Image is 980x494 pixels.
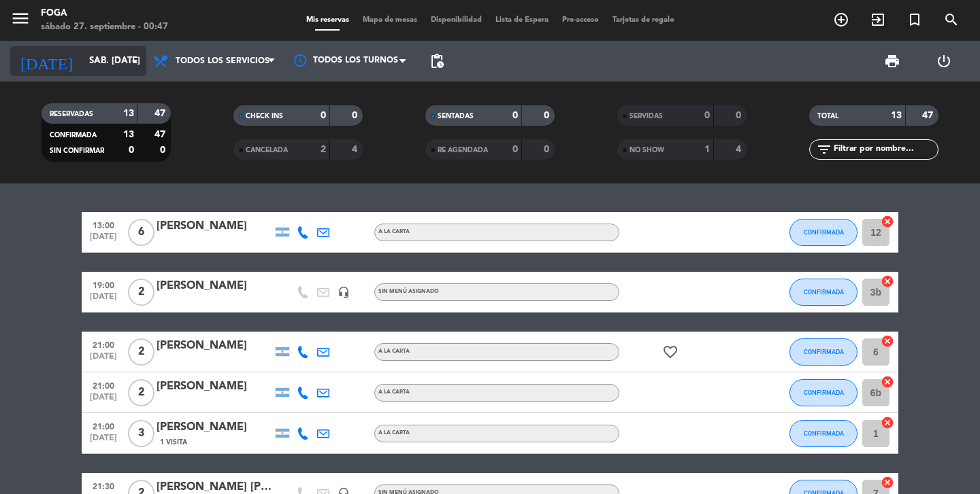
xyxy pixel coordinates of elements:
strong: 2 [321,145,326,154]
span: A LA CARTA [378,389,410,395]
span: SERVIDAS [630,113,663,120]
strong: 0 [160,145,168,155]
strong: 0 [129,145,134,155]
input: Filtrar por nombre... [832,142,938,157]
span: CONFIRMADA [50,132,97,139]
button: CONFIRMADA [789,420,857,447]
span: 1 Visita [160,437,187,448]
i: arrow_drop_down [127,53,143,69]
i: favorite_border [662,344,679,360]
span: A LA CARTA [378,229,410,234]
i: add_circle_outline [833,12,849,28]
span: 19:00 [86,277,120,292]
i: filter_list [816,141,832,158]
i: cancel [881,275,894,288]
span: Todos los servicios [176,56,269,66]
button: menu [10,8,31,33]
span: RESERVADAS [50,111,93,118]
span: Disponibilidad [424,16,489,24]
span: SENTADAS [438,113,474,120]
strong: 0 [352,111,360,120]
span: 13:00 [86,217,120,232]
strong: 0 [512,111,518,120]
i: cancel [881,215,894,228]
span: 21:00 [86,418,120,434]
strong: 47 [154,130,168,139]
span: CHECK INS [246,113,283,120]
i: [DATE] [10,46,82,76]
span: NO SHOW [630,147,664,154]
div: [PERSON_NAME] [157,217,272,235]
span: 2 [128,338,154,366]
span: CONFIRMADA [804,228,844,236]
span: Mapa de mesas [356,16,424,24]
span: RE AGENDADA [438,147,488,154]
span: 21:00 [86,377,120,393]
button: CONFIRMADA [789,379,857,406]
strong: 47 [154,109,168,118]
div: [PERSON_NAME] [157,337,272,355]
i: headset_mic [338,286,350,298]
button: CONFIRMADA [789,219,857,246]
strong: 1 [704,145,710,154]
span: 21:30 [86,478,120,493]
strong: 4 [352,145,360,154]
span: SIN CONFIRMAR [50,147,104,154]
span: CONFIRMADA [804,288,844,296]
i: power_settings_new [936,53,952,69]
strong: 47 [922,111,936,120]
i: cancel [881,375,894,389]
span: 2 [128,379,154,406]
span: 2 [128,279,154,306]
i: search [943,12,960,28]
span: Sin menú asignado [378,289,439,294]
strong: 13 [123,109,134,118]
span: A LA CARTA [378,430,410,436]
i: turned_in_not [906,12,923,28]
div: LOG OUT [918,41,970,82]
i: cancel [881,416,894,429]
span: [DATE] [86,393,120,408]
span: 3 [128,420,154,447]
div: [PERSON_NAME] [157,419,272,436]
span: Tarjetas de regalo [606,16,681,24]
i: cancel [881,334,894,348]
span: Mis reservas [299,16,356,24]
strong: 4 [736,145,744,154]
i: exit_to_app [870,12,886,28]
span: A LA CARTA [378,349,410,354]
span: CONFIRMADA [804,429,844,437]
span: TOTAL [817,113,838,120]
span: CONFIRMADA [804,389,844,396]
div: FOGA [41,7,168,20]
strong: 13 [123,130,134,139]
span: [DATE] [86,434,120,449]
i: menu [10,8,31,29]
button: CONFIRMADA [789,279,857,306]
span: print [884,53,900,69]
strong: 0 [544,145,552,154]
span: Lista de Espera [489,16,555,24]
span: [DATE] [86,232,120,248]
i: cancel [881,476,894,489]
strong: 13 [891,111,902,120]
strong: 0 [512,145,518,154]
span: CONFIRMADA [804,348,844,355]
span: Pre-acceso [555,16,606,24]
strong: 0 [544,111,552,120]
div: sábado 27. septiembre - 00:47 [41,20,168,34]
span: CANCELADA [246,147,288,154]
span: [DATE] [86,292,120,308]
span: [DATE] [86,352,120,368]
button: CONFIRMADA [789,338,857,366]
div: [PERSON_NAME] [157,378,272,395]
span: pending_actions [429,53,445,69]
span: 6 [128,219,154,246]
span: 21:00 [86,336,120,352]
div: [PERSON_NAME] [157,277,272,295]
strong: 0 [736,111,744,120]
strong: 0 [704,111,710,120]
strong: 0 [321,111,326,120]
